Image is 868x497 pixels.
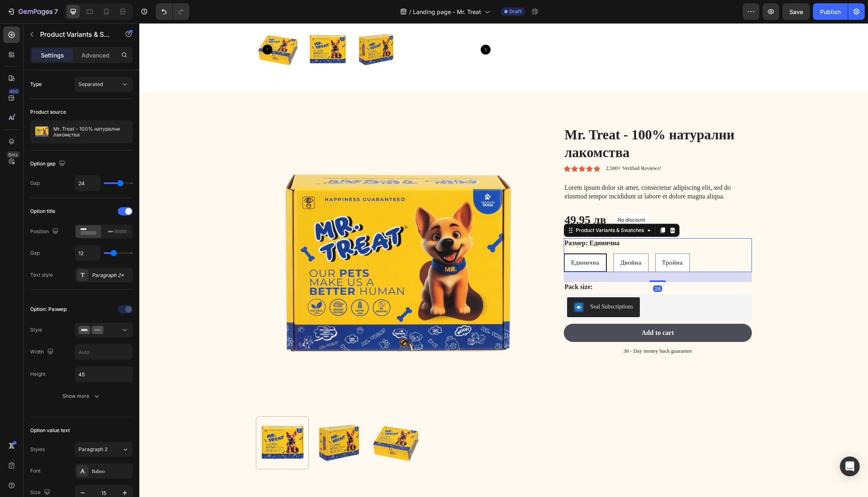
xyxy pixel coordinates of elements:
[92,468,131,475] div: Baboo
[30,249,40,257] div: Gap
[30,370,45,378] div: Height
[30,389,133,404] button: Show more
[509,8,522,15] span: Draft
[41,51,64,60] p: Settings
[424,301,613,319] button: Add to cart
[424,215,481,225] legend: Размер: Единична
[789,8,803,15] span: Save
[75,442,133,457] button: Paragraph 2
[75,367,132,382] input: Auto
[467,142,522,149] p: 2,500+ Verified Reviews!
[424,189,468,205] div: 49.95 лв
[523,236,544,243] span: Тройна
[6,151,20,158] div: Beta
[413,7,481,16] span: Landing page - Mr. Treat
[30,226,60,237] div: Position
[33,124,50,140] img: product feature img
[813,3,848,20] button: Publish
[425,160,612,178] p: Lorem ipsum dolor sit amet, consectetur adipiscing elit, sed do eiusmod tempor incididunt ut labo...
[478,193,506,201] p: No discount
[451,279,494,288] div: Seal Subscriptions
[782,3,810,20] button: Save
[30,306,67,313] div: Option: Размер
[75,344,132,359] input: Auto
[514,262,523,269] div: 24
[79,81,103,87] span: Separated
[54,7,58,17] p: 7
[139,23,868,497] iframe: Design area
[30,326,42,334] div: Style
[424,102,613,139] h1: Mr. Treat - 100% натурални лакомства
[432,236,460,243] span: Единична
[409,7,411,16] span: /
[434,279,444,289] img: SealSubscriptions.png
[30,179,40,187] div: Gap
[502,306,534,314] div: Add to cart
[8,88,20,95] div: 450
[40,29,110,39] p: Product Variants & Swatches
[75,246,100,260] input: Auto
[30,271,53,279] div: Text style
[30,81,42,88] div: Type
[62,392,101,400] div: Show more
[75,77,133,92] button: Separated
[30,346,55,358] div: Width
[79,446,107,453] span: Paragraph 2
[30,427,70,434] div: Option value text
[481,236,502,243] span: Двойна
[425,325,612,332] p: 30 - Day money back guarantee
[156,3,189,20] div: Undo/Redo
[30,208,55,215] div: Option title
[75,176,100,191] input: Auto
[81,51,110,60] p: Advanced
[428,274,501,294] button: Seal Subscriptions
[30,446,45,453] div: Styles
[30,158,67,170] div: Option gap
[30,108,66,116] div: Product source
[3,3,62,20] button: 7
[92,272,131,279] div: Paragraph 2*
[53,126,129,138] p: Mr. Treat - 100% натурални лакомства
[820,7,841,16] div: Publish
[425,260,612,268] p: Pack size:
[435,203,506,211] div: Product Variants & Swatches
[30,467,41,475] div: Font
[840,456,860,476] div: Open Intercom Messenger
